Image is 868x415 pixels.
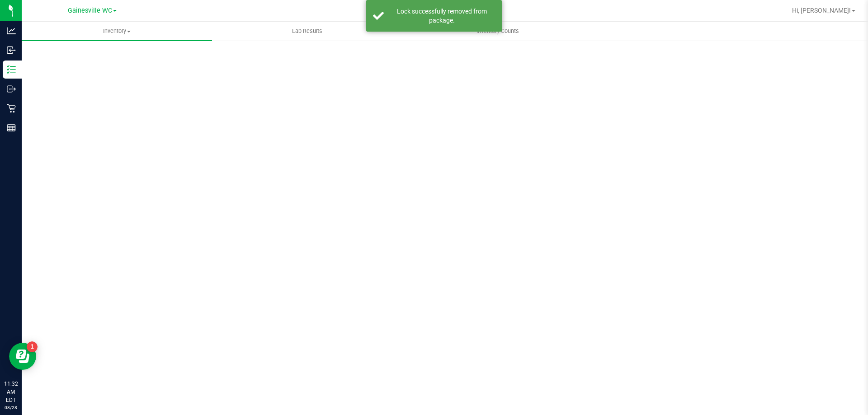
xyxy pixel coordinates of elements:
[22,27,212,35] span: Inventory
[4,380,18,404] p: 11:32 AM EDT
[7,123,16,132] inline-svg: Reports
[389,7,495,25] div: Lock successfully removed from package.
[7,84,16,93] inline-svg: Outbound
[7,26,16,35] inline-svg: Analytics
[212,22,402,41] a: Lab Results
[280,27,335,35] span: Lab Results
[9,343,36,370] iframe: Resource center
[7,104,16,113] inline-svg: Retail
[792,7,851,14] span: Hi, [PERSON_NAME]!
[7,46,16,55] inline-svg: Inbound
[7,65,16,74] inline-svg: Inventory
[68,7,112,14] span: Gainesville WC
[4,404,18,411] p: 08/28
[22,22,212,41] a: Inventory
[27,341,38,352] iframe: Resource center unread badge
